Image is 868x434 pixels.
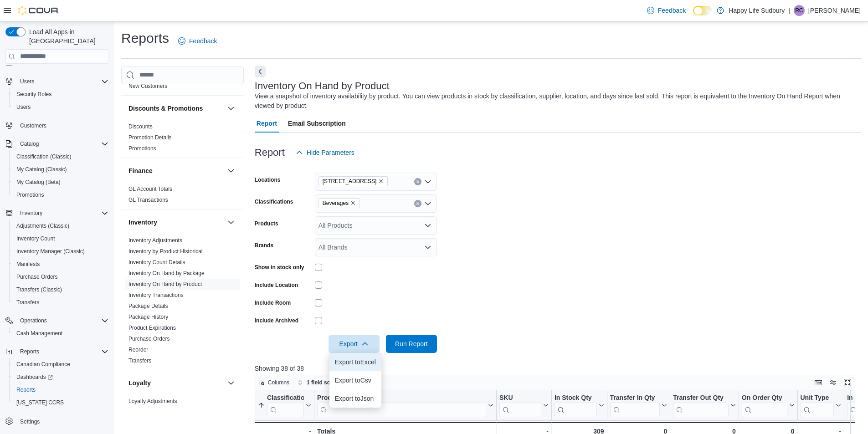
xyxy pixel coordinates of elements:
[499,393,549,417] button: SKU
[13,359,74,370] a: Canadian Compliance
[128,357,151,364] a: Transfers
[424,178,431,185] button: Open list of options
[13,259,108,270] span: Manifests
[13,189,48,200] a: Promotions
[128,347,148,353] a: Reorder
[813,377,824,388] button: Keyboard shortcuts
[2,207,112,220] button: Inventory
[424,222,431,229] button: Open list of options
[329,353,381,371] button: Export toExcel
[268,379,289,386] span: Columns
[226,378,236,388] button: Loyalty
[729,5,785,16] p: Happy Life Sudbury
[128,218,157,227] h3: Inventory
[2,119,112,132] button: Customers
[16,315,51,326] button: Operations
[121,184,244,209] div: Finance
[13,177,108,188] span: My Catalog (Beta)
[255,92,857,111] div: View a snapshot of inventory availability by product. You can view products in stock by classific...
[255,147,285,158] h3: Report
[9,327,112,340] button: Cash Management
[128,408,195,416] span: Loyalty Redemption Values
[257,114,277,133] span: Report
[16,76,38,87] button: Users
[16,330,62,337] span: Cash Management
[13,397,67,408] a: [US_STATE] CCRS
[16,120,50,131] a: Customers
[499,393,541,402] div: SKU
[643,1,689,20] a: Feedback
[16,120,108,131] span: Customers
[2,138,112,150] button: Catalog
[128,398,177,405] span: Loyalty Adjustments
[414,200,421,207] button: Clear input
[13,384,39,395] a: Reports
[16,299,39,306] span: Transfers
[673,393,728,402] div: Transfer Out Qty
[16,103,31,111] span: Users
[16,179,61,186] span: My Catalog (Beta)
[255,198,293,205] label: Classifications
[189,36,217,46] span: Feedback
[16,248,85,255] span: Inventory Manager (Classic)
[128,346,148,353] span: Reorder
[16,208,46,219] button: Inventory
[334,335,374,353] span: Export
[226,217,236,228] button: Inventory
[424,244,431,251] button: Open list of options
[318,176,388,186] span: 1021 KINGSWAY UNIT 3, SUDBURY
[128,291,184,299] span: Inventory Transactions
[16,138,108,149] span: Catalog
[258,393,311,417] button: Classification
[13,284,66,295] a: Transfers (Classic)
[294,377,344,388] button: 1 field sorted
[318,198,360,208] span: Beverages
[128,104,203,113] h3: Discounts & Promotions
[555,393,597,402] div: In Stock Qty
[555,393,604,417] button: In Stock Qty
[128,186,172,192] a: GL Account Totals
[16,76,108,87] span: Users
[800,393,834,402] div: Unit Type
[121,121,244,158] div: Discounts & Promotions
[13,151,75,162] a: Classification (Classic)
[673,393,728,417] div: Transfer Out Qty
[128,270,205,276] a: Inventory On Hand by Package
[788,5,790,16] p: |
[255,281,298,289] label: Include Location
[20,418,40,425] span: Settings
[2,314,112,327] button: Operations
[255,81,390,92] h3: Inventory On Hand by Product
[13,297,43,308] a: Transfers
[255,317,298,324] label: Include Archived
[128,398,177,404] a: Loyalty Adjustments
[255,242,273,249] label: Brands
[16,153,72,160] span: Classification (Classic)
[128,378,151,388] h3: Loyalty
[13,397,108,408] span: Washington CCRS
[16,260,40,268] span: Manifests
[128,325,176,331] a: Product Expirations
[128,281,202,288] span: Inventory On Hand by Product
[842,377,853,388] button: Enter fullscreen
[9,88,112,101] button: Security Roles
[128,185,172,193] span: GL Account Totals
[9,371,112,383] a: Dashboards
[16,222,69,230] span: Adjustments (Classic)
[16,373,53,381] span: Dashboards
[175,32,221,50] a: Feedback
[13,220,108,231] span: Adjustments (Classic)
[13,151,108,162] span: Classification (Classic)
[128,357,151,364] span: Transfers
[742,393,787,417] div: On Order Qty
[128,83,167,89] a: New Customers
[335,377,376,384] span: Export to Csv
[128,281,202,287] a: Inventory On Hand by Product
[16,273,58,281] span: Purchase Orders
[9,258,112,271] button: Manifests
[307,379,341,386] span: 1 field sorted
[9,189,112,201] button: Promotions
[128,259,185,266] a: Inventory Count Details
[794,5,805,16] div: Roxanne Coutu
